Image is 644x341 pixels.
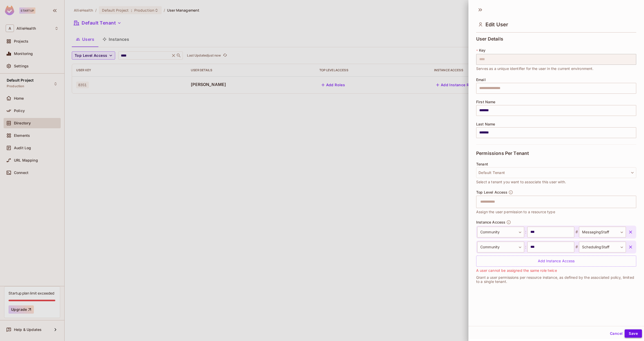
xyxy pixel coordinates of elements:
span: # [574,244,579,250]
span: Permissions Per Tenant [476,151,529,156]
button: Cancel [608,329,625,338]
div: Community [477,242,524,252]
span: Edit User [485,21,508,28]
span: Key [479,48,485,52]
span: Tenant [476,162,488,166]
span: Top Level Access [476,190,507,194]
span: Serves as a unique identifier for the user in the current environment. [476,66,594,72]
div: Add Instance Access [476,256,636,267]
button: Default Tenant [476,167,636,178]
span: : [524,229,527,235]
span: Assign the user permission to a resource type [476,209,555,215]
span: Select a tenant you want to associate this user with. [476,179,566,185]
div: Community [477,227,524,237]
span: User Details [476,36,503,42]
span: A user cannot be assigned the same role twice [476,268,557,273]
span: Last Name [476,122,495,126]
span: Instance Access [476,220,505,224]
div: MessagingStaff [579,227,626,237]
button: Save [625,329,642,338]
span: First Name [476,100,496,104]
span: Email [476,78,486,82]
span: : [524,244,527,250]
span: # [574,229,579,235]
p: Grant a user permissions per resource instance, as defined by the associated policy, limited to a... [476,275,636,284]
button: Open [633,201,634,202]
div: SchedulingStaff [579,242,626,252]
